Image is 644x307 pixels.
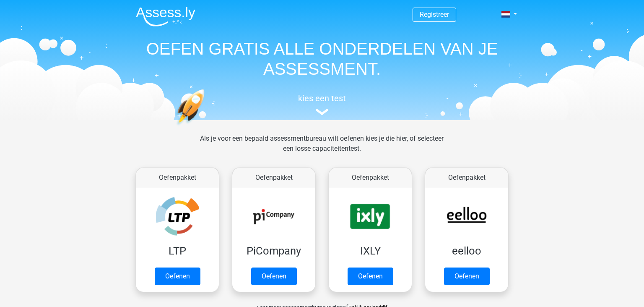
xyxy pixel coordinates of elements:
[420,10,449,18] a: Registreer
[129,93,515,115] a: kies een test
[316,109,328,115] img: assessment
[136,7,195,26] img: Assessly
[129,39,515,79] h1: OEFEN GRATIS ALLE ONDERDELEN VAN JE ASSESSMENT.
[155,268,200,285] a: Oefenen
[175,89,237,165] img: oefenen
[348,268,393,285] a: Oefenen
[251,268,297,285] a: Oefenen
[444,268,490,285] a: Oefenen
[193,134,450,164] div: Als je voor een bepaald assessmentbureau wilt oefenen kies je die hier, of selecteer een losse ca...
[129,93,515,103] h5: kies een test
